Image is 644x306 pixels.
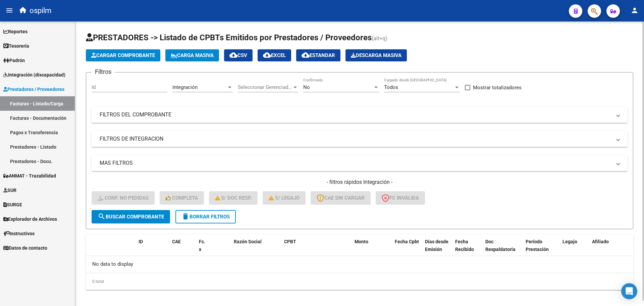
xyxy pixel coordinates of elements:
span: Mostrar totalizadores [473,84,522,92]
button: S/ Doc Resp. [209,191,258,205]
span: Padrón [3,57,25,64]
span: No [303,84,310,90]
div: 0 total [86,273,633,290]
span: Legajo [562,239,577,244]
h3: Filtros [92,67,115,76]
span: CSV [229,52,247,58]
span: Prestadores / Proveedores [3,86,64,93]
mat-panel-title: MAS FILTROS [100,159,611,167]
datatable-header-cell: Afiliado [589,235,643,264]
mat-icon: search [98,212,106,220]
button: CAE SIN CARGAR [311,191,371,205]
datatable-header-cell: Legajo [560,235,579,264]
button: Cargar Comprobante [86,49,160,61]
span: Integración [172,84,198,90]
button: Estandar [296,49,340,61]
datatable-header-cell: CPBT [281,235,352,264]
span: Explorador de Archivos [3,215,57,223]
span: EXCEL [263,52,286,58]
span: Datos de contacto [3,244,47,252]
mat-icon: menu [5,6,13,14]
span: S/ Doc Resp. [215,195,252,201]
mat-expansion-panel-header: FILTROS DEL COMPROBANTE [92,107,628,123]
button: S/ legajo [263,191,306,205]
span: (alt+q) [372,35,387,42]
span: PRESTADORES -> Listado de CPBTs Emitidos por Prestadores / Proveedores [86,33,372,42]
span: Buscar Comprobante [98,214,164,220]
button: Completa [160,191,204,205]
span: Fc. x [199,239,205,252]
mat-icon: cloud_download [263,51,271,59]
mat-icon: cloud_download [302,51,310,59]
datatable-header-cell: Razón Social [231,235,281,264]
span: Fecha Recibido [455,239,474,252]
datatable-header-cell: Fecha Cpbt [392,235,422,264]
datatable-header-cell: CAE [169,235,196,264]
span: Período Prestación [526,239,549,252]
datatable-header-cell: Doc Respaldatoria [483,235,523,264]
span: Razón Social [234,239,262,244]
span: FC Inválida [382,195,419,201]
span: Estandar [302,52,335,58]
span: CPBT [284,239,296,244]
app-download-masive: Descarga masiva de comprobantes (adjuntos) [345,49,407,61]
span: SURGE [3,201,22,208]
span: Integración (discapacidad) [3,71,65,79]
datatable-header-cell: Período Prestación [523,235,560,264]
datatable-header-cell: Monto [352,235,392,264]
span: Conf. no pedidas [98,195,149,201]
span: ANMAT - Trazabilidad [3,172,56,180]
span: Fecha Cpbt [395,239,419,244]
mat-icon: person [631,6,639,14]
span: ID [139,239,143,244]
span: Instructivos [3,230,35,237]
span: SUR [3,187,16,194]
datatable-header-cell: Fc. x [196,235,210,264]
span: Días desde Emisión [425,239,448,252]
span: S/ legajo [269,195,300,201]
span: CAE SIN CARGAR [317,195,365,201]
span: Carga Masiva [171,52,214,58]
button: Descarga Masiva [345,49,407,61]
h4: - filtros rápidos Integración - [92,178,628,186]
span: Seleccionar Gerenciador [238,84,292,90]
button: FC Inválida [376,191,425,205]
span: Descarga Masiva [351,52,401,58]
datatable-header-cell: Días desde Emisión [422,235,452,264]
span: Tesorería [3,42,29,50]
button: Carga Masiva [165,49,219,61]
span: CAE [172,239,181,244]
button: Borrar Filtros [175,210,236,223]
span: Afiliado [592,239,609,244]
div: No data to display [86,256,633,273]
button: Buscar Comprobante [92,210,170,223]
span: Todos [384,84,398,90]
button: EXCEL [258,49,291,61]
span: Doc Respaldatoria [485,239,516,252]
mat-panel-title: FILTROS DEL COMPROBANTE [100,111,611,118]
span: Completa [166,195,198,201]
mat-expansion-panel-header: MAS FILTROS [92,155,628,171]
button: Conf. no pedidas [92,191,155,205]
mat-expansion-panel-header: FILTROS DE INTEGRACION [92,131,628,147]
div: Open Intercom Messenger [621,283,637,299]
mat-icon: cloud_download [229,51,237,59]
datatable-header-cell: ID [136,235,169,264]
datatable-header-cell: Fecha Recibido [452,235,483,264]
span: Borrar Filtros [181,214,230,220]
span: Cargar Comprobante [91,52,155,58]
button: CSV [224,49,253,61]
span: Monto [355,239,368,244]
span: ospilm [30,3,51,18]
mat-panel-title: FILTROS DE INTEGRACION [100,135,611,143]
span: Reportes [3,28,28,35]
mat-icon: delete [181,212,190,220]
